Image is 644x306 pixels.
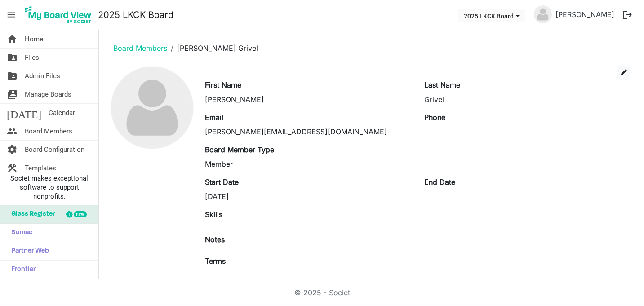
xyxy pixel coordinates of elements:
[25,85,71,103] span: Manage Boards
[7,49,18,67] span: folder_shared
[205,112,223,123] label: Email
[205,209,222,220] label: Skills
[424,177,455,187] label: End Date
[4,174,94,201] span: Societ makes exceptional software to support nonprofits.
[205,234,225,245] label: Notes
[205,159,411,169] div: Member
[7,67,18,85] span: folder_shared
[25,49,39,67] span: Files
[205,191,411,202] div: [DATE]
[205,94,411,105] div: [PERSON_NAME]
[22,4,98,26] a: My Board View Logo
[25,30,43,48] span: Home
[552,5,618,23] a: [PERSON_NAME]
[294,288,350,297] a: © 2025 - Societ
[618,5,637,24] button: logout
[25,141,84,159] span: Board Configuration
[49,104,75,122] span: Calendar
[205,144,274,155] label: Board Member Type
[617,66,630,80] button: edit
[205,126,411,137] div: [PERSON_NAME][EMAIL_ADDRESS][DOMAIN_NAME]
[7,85,18,103] span: switch_account
[7,205,55,223] span: Glass Register
[424,94,630,105] div: Grivel
[167,43,258,53] li: [PERSON_NAME] Grivel
[205,256,226,266] label: Terms
[7,224,32,242] span: Sumac
[205,80,241,90] label: First Name
[424,80,460,90] label: Last Name
[25,122,72,140] span: Board Members
[7,261,36,279] span: Frontier
[7,141,18,159] span: settings
[22,4,94,26] img: My Board View Logo
[111,67,193,149] img: no-profile-picture.svg
[7,122,18,140] span: people
[113,44,167,53] a: Board Members
[7,30,18,48] span: home
[7,159,18,177] span: construction
[25,67,60,85] span: Admin Files
[98,6,173,24] a: 2025 LKCK Board
[620,68,628,76] span: edit
[74,211,87,217] div: new
[7,242,49,260] span: Partner Web
[458,9,525,22] button: 2025 LKCK Board dropdownbutton
[7,104,41,122] span: [DATE]
[25,159,56,177] span: Templates
[534,5,552,23] img: no-profile-picture.svg
[424,112,445,123] label: Phone
[205,177,239,187] label: Start Date
[3,6,20,23] span: menu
